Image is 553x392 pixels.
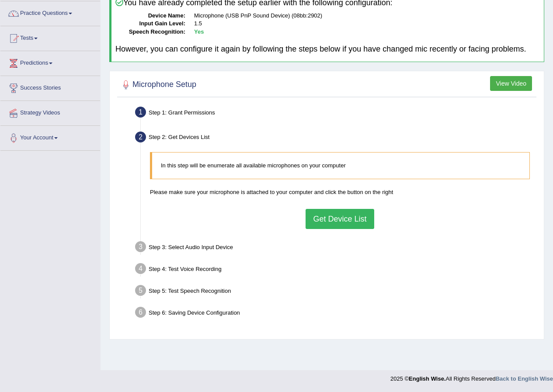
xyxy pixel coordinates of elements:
[306,209,374,229] button: Get Device List
[0,51,100,73] a: Predictions
[115,45,540,54] h4: However, you can configure it again by following the steps below if you have changed mic recently...
[0,26,100,48] a: Tests
[131,260,540,280] div: Step 4: Test Voice Recording
[131,129,540,148] div: Step 2: Get Devices List
[150,152,530,179] blockquote: In this step will be enumerate all available microphones on your computer
[194,28,204,35] b: Yes
[131,304,540,323] div: Step 6: Saving Device Configuration
[115,20,185,28] dt: Input Gain Level:
[150,188,530,196] p: Please make sure your microphone is attached to your computer and click the button on the right
[119,78,196,91] h2: Microphone Setup
[0,76,100,98] a: Success Stories
[0,126,100,148] a: Your Account
[194,20,540,28] dd: 1.5
[194,12,540,20] dd: Microphone (USB PnP Sound Device) (08bb:2902)
[131,239,540,258] div: Step 3: Select Audio Input Device
[131,282,540,302] div: Step 5: Test Speech Recognition
[390,370,553,383] div: 2025 © All Rights Reserved
[490,76,532,91] button: View Video
[115,28,185,36] dt: Speech Recognition:
[409,375,445,382] strong: English Wise.
[496,375,553,382] a: Back to English Wise
[115,12,185,20] dt: Device Name:
[0,1,100,23] a: Practice Questions
[0,101,100,123] a: Strategy Videos
[131,104,540,123] div: Step 1: Grant Permissions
